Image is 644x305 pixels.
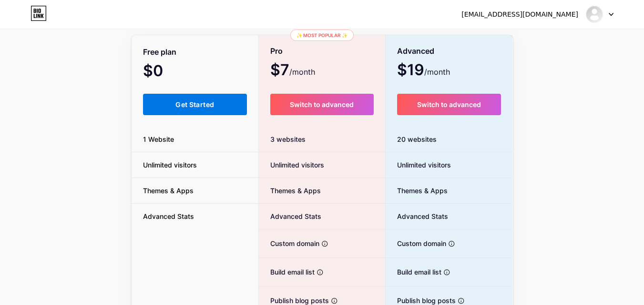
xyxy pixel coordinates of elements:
div: [EMAIL_ADDRESS][DOMAIN_NAME] [461,10,578,20]
span: Build email list [386,267,441,277]
span: /month [424,66,450,78]
span: Switch to advanced [417,100,481,108]
span: Build email list [259,267,315,277]
span: Switch to advanced [290,100,354,108]
button: Switch to advanced [270,94,374,115]
span: Unlimited visitors [386,160,451,170]
span: Custom domain [259,238,319,248]
div: 20 websites [386,127,513,152]
span: 1 Website [132,134,185,144]
div: ✨ Most popular ✨ [290,30,354,41]
span: Get Started [175,100,214,108]
span: Unlimited visitors [259,160,324,170]
span: Advanced Stats [259,211,321,221]
span: $19 [397,64,450,78]
span: $0 [143,65,189,79]
span: Unlimited visitors [132,160,208,170]
span: Advanced Stats [386,211,448,221]
span: Free plan [143,44,176,60]
img: hurtinhouston [585,5,603,23]
span: Themes & Apps [132,186,205,196]
span: Themes & Apps [386,186,448,196]
span: Custom domain [386,238,446,248]
button: Get Started [143,94,247,115]
span: Advanced Stats [132,211,205,221]
div: 3 websites [259,127,385,152]
span: Pro [270,43,283,59]
button: Switch to advanced [397,94,501,115]
span: Advanced [397,43,434,59]
span: Themes & Apps [259,186,321,196]
span: $7 [270,64,315,78]
span: /month [289,66,315,78]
